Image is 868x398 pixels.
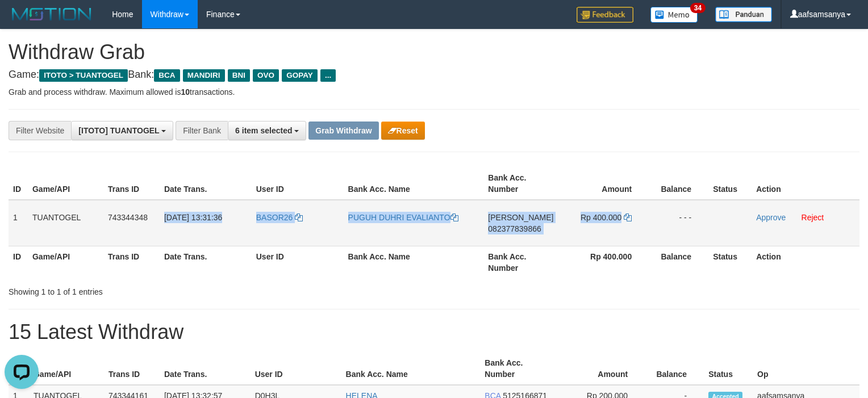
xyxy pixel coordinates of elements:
[9,69,859,81] h4: Game: Bank:
[556,353,645,385] th: Amount
[348,213,458,222] a: PUGUH DUHRI EVALIANTO
[704,353,753,385] th: Status
[488,224,541,233] span: Copy 082377839866 to clipboard
[104,353,160,385] th: Trans ID
[9,6,95,23] img: MOTION_logo.png
[253,69,279,82] span: OVO
[108,213,148,222] span: 743344348
[649,167,708,200] th: Balance
[483,167,559,200] th: Bank Acc. Number
[344,246,484,278] th: Bank Acc. Name
[160,353,251,385] th: Date Trans.
[488,213,553,222] span: [PERSON_NAME]
[650,7,698,23] img: Button%20Memo.svg
[9,41,859,64] h1: Withdraw Grab
[228,121,306,140] button: 6 item selected
[256,213,293,222] span: BASOR26
[252,167,344,200] th: User ID
[645,353,704,385] th: Balance
[624,213,632,222] a: Copy 400000 to clipboard
[559,246,649,278] th: Rp 400.000
[9,167,28,200] th: ID
[183,69,225,82] span: MANDIRI
[649,246,708,278] th: Balance
[381,122,425,140] button: Reset
[160,167,252,200] th: Date Trans.
[690,3,706,13] span: 34
[9,86,859,98] p: Grab and process withdraw. Maximum allowed is transactions.
[29,353,104,385] th: Game/API
[9,246,28,278] th: ID
[71,121,173,140] button: [ITOTO] TUANTOGEL
[9,121,71,140] div: Filter Website
[228,69,250,82] span: BNI
[581,213,621,222] span: Rp 400.000
[344,167,484,200] th: Bank Acc. Name
[164,213,222,222] span: [DATE] 13:31:36
[256,213,303,222] a: BASOR26
[756,213,786,222] a: Approve
[154,69,180,82] span: BCA
[320,69,336,82] span: ...
[252,246,344,278] th: User ID
[9,282,353,298] div: Showing 1 to 1 of 1 entries
[9,321,859,343] h1: 15 Latest Withdraw
[752,246,859,278] th: Action
[649,200,708,246] td: - - -
[802,213,824,222] a: Reject
[251,353,341,385] th: User ID
[28,200,103,246] td: TUANTOGEL
[559,167,649,200] th: Amount
[708,167,752,200] th: Status
[308,122,378,140] button: Grab Withdraw
[708,246,752,278] th: Status
[181,87,190,97] strong: 10
[78,126,159,135] span: [ITOTO] TUANTOGEL
[103,246,160,278] th: Trans ID
[28,167,103,200] th: Game/API
[39,69,128,82] span: ITOTO > TUANTOGEL
[282,69,318,82] span: GOPAY
[176,121,228,140] div: Filter Bank
[480,353,556,385] th: Bank Acc. Number
[341,353,481,385] th: Bank Acc. Name
[235,126,292,135] span: 6 item selected
[715,7,772,22] img: panduan.png
[752,167,859,200] th: Action
[160,246,252,278] th: Date Trans.
[577,7,633,23] img: Feedback.jpg
[753,353,859,385] th: Op
[28,246,103,278] th: Game/API
[103,167,160,200] th: Trans ID
[483,246,559,278] th: Bank Acc. Number
[5,5,39,39] button: Open LiveChat chat widget
[9,200,28,246] td: 1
